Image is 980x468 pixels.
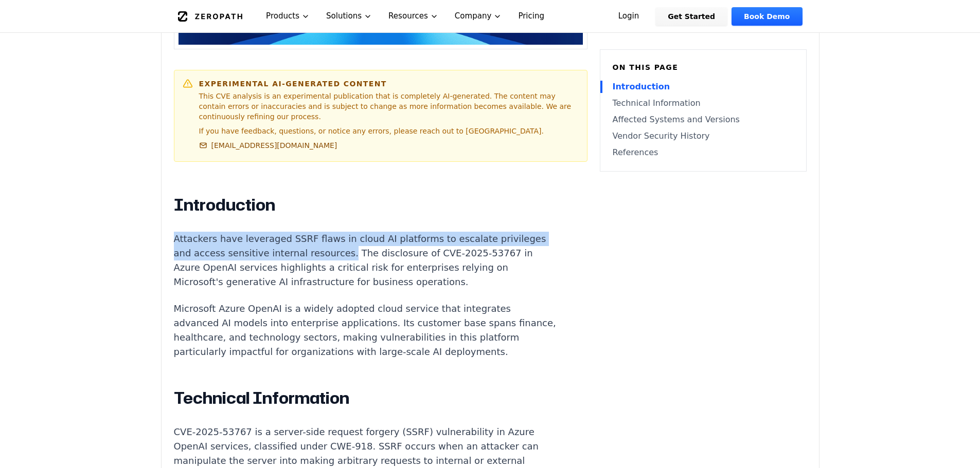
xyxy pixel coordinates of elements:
a: Get Started [655,7,727,26]
a: Technical Information [613,97,794,109]
a: Book Demo [732,7,802,26]
h6: Experimental AI-Generated Content [199,79,579,89]
h2: Technical Information [174,388,557,408]
h6: On this page [613,62,794,72]
a: Login [606,7,652,26]
a: References [613,146,794,159]
p: Microsoft Azure OpenAI is a widely adopted cloud service that integrates advanced AI models into ... [174,302,557,359]
p: This CVE analysis is an experimental publication that is completely AI-generated. The content may... [199,91,579,122]
p: If you have feedback, questions, or notice any errors, please reach out to [GEOGRAPHIC_DATA]. [199,126,579,136]
a: Affected Systems and Versions [613,114,794,126]
a: Introduction [613,81,794,93]
h2: Introduction [174,195,557,215]
p: Attackers have leveraged SSRF flaws in cloud AI platforms to escalate privileges and access sensi... [174,232,557,289]
a: [EMAIL_ADDRESS][DOMAIN_NAME] [199,140,337,151]
a: Vendor Security History [613,130,794,142]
